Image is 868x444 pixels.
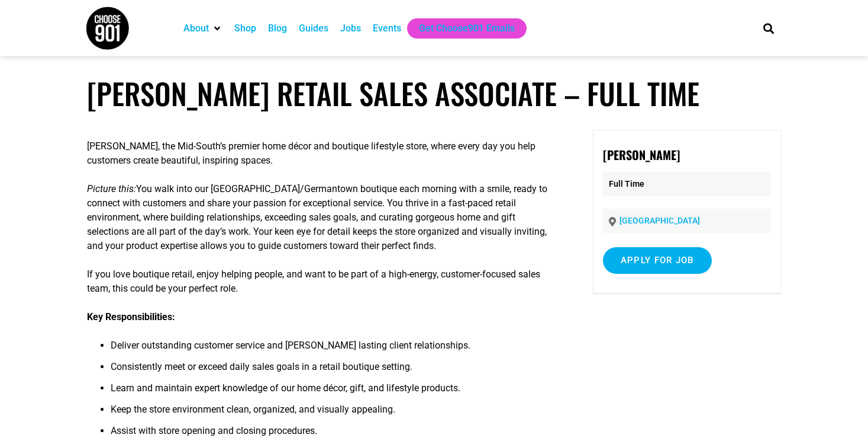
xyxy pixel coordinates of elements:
input: Apply for job [603,247,712,274]
a: Get Choose901 Emails [419,21,515,36]
p: Full Time [603,172,771,196]
strong: [PERSON_NAME] [603,146,680,164]
a: Blog [268,21,287,36]
a: Guides [299,21,328,36]
h1: [PERSON_NAME] Retail Sales Associate – Full Time [87,76,782,111]
a: Jobs [340,21,361,36]
p: You walk into our [GEOGRAPHIC_DATA]/Germantown boutique each morning with a smile, ready to conne... [87,182,558,253]
a: About [183,21,209,36]
em: Picture this: [87,183,136,194]
div: Search [759,18,778,38]
li: Deliver outstanding customer service and [PERSON_NAME] lasting client relationships. [111,338,558,360]
a: Shop [234,21,256,36]
strong: Key Responsibilities: [87,311,175,322]
p: If you love boutique retail, enjoy helping people, and want to be part of a high-energy, customer... [87,267,558,296]
div: About [178,18,228,39]
li: Keep the store environment clean, organized, and visually appealing. [111,403,558,424]
a: [GEOGRAPHIC_DATA] [619,216,700,225]
a: Events [373,21,401,36]
li: Consistently meet or exceed daily sales goals in a retail boutique setting. [111,360,558,381]
li: Learn and maintain expert knowledge of our home décor, gift, and lifestyle products. [111,381,558,403]
p: [PERSON_NAME], the Mid-South’s premier home décor and boutique lifestyle store, where every day y... [87,139,558,168]
nav: Main nav [178,18,743,39]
